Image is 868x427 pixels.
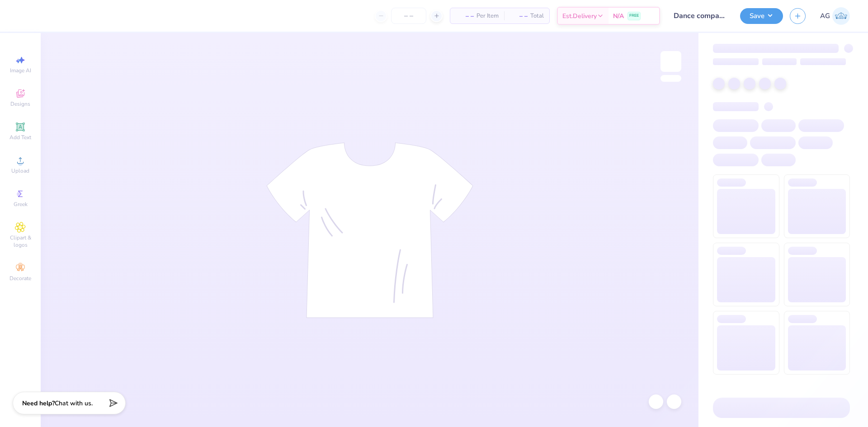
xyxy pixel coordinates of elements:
[22,399,55,408] strong: Need help?
[391,8,426,24] input: – –
[832,7,850,25] img: Aljosh Eyron Garcia
[613,11,624,21] span: N/A
[5,234,36,249] span: Clipart & logos
[476,11,499,21] span: Per Item
[10,67,31,74] span: Image AI
[820,11,830,21] span: AG
[629,13,639,19] span: FREE
[55,399,93,408] span: Chat with us.
[820,7,850,25] a: AG
[562,11,597,21] span: Est. Delivery
[14,201,28,208] span: Greek
[509,11,528,21] span: – –
[456,11,474,21] span: – –
[266,142,473,318] img: tee-skeleton.svg
[9,275,31,282] span: Decorate
[10,100,30,108] span: Designs
[11,167,29,174] span: Upload
[667,7,733,25] input: Untitled Design
[740,8,783,24] button: Save
[530,11,544,21] span: Total
[9,134,31,141] span: Add Text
